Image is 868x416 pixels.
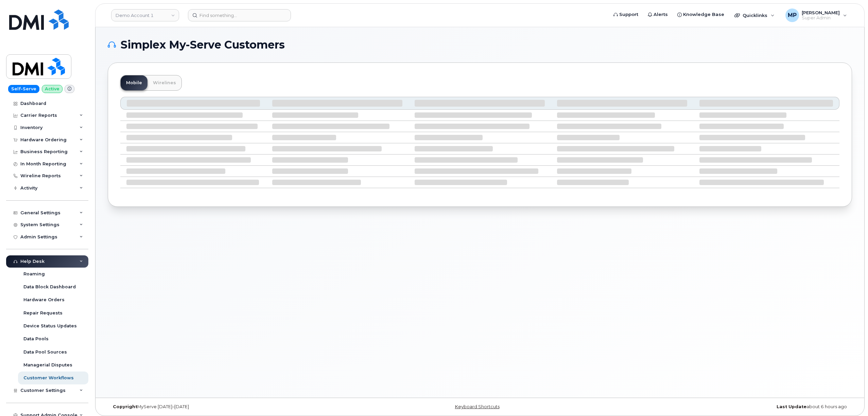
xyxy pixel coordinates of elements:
div: MyServe [DATE]–[DATE] [108,404,356,410]
div: about 6 hours ago [604,404,852,410]
strong: Copyright [113,404,137,409]
span: Simplex My-Serve Customers [121,40,285,50]
a: Keyboard Shortcuts [455,404,500,409]
a: Wirelines [147,75,181,90]
strong: Last Update [777,404,806,409]
a: Mobile [121,75,147,90]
